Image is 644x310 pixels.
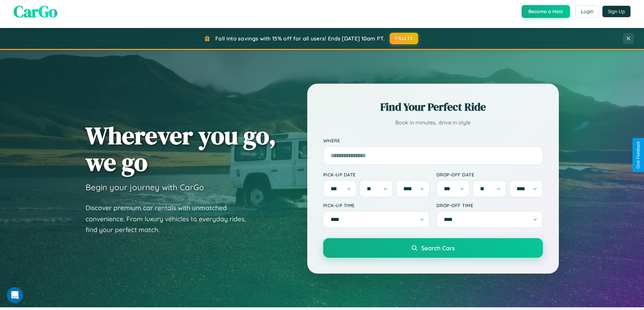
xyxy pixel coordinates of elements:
button: Become a Host [522,5,570,18]
button: Sign Up [602,6,630,17]
span: CarGo [14,0,57,23]
button: Search Cars [323,238,543,258]
p: Book in minutes, drive in style [323,118,543,128]
label: Drop-off Date [436,172,543,177]
iframe: Intercom live chat [7,287,23,303]
span: Search Cars [421,244,455,252]
button: Login [575,5,599,18]
label: Pick-up Date [323,172,430,177]
p: Discover premium car rentals with unmatched convenience. From luxury vehicles to everyday rides, ... [86,202,255,235]
span: Fall into savings with 15% off for all users! Ends [DATE] 10am PT. [215,35,385,42]
div: Give Feedback [636,141,641,169]
h3: Begin your journey with CarGo [86,182,204,192]
h1: Wherever you go, we go [86,122,276,175]
label: Drop-off Time [436,202,543,208]
h2: Find Your Perfect Ride [323,100,543,114]
label: Where [323,138,543,143]
label: Pick-up Time [323,202,430,208]
button: FALL15 [390,33,418,44]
